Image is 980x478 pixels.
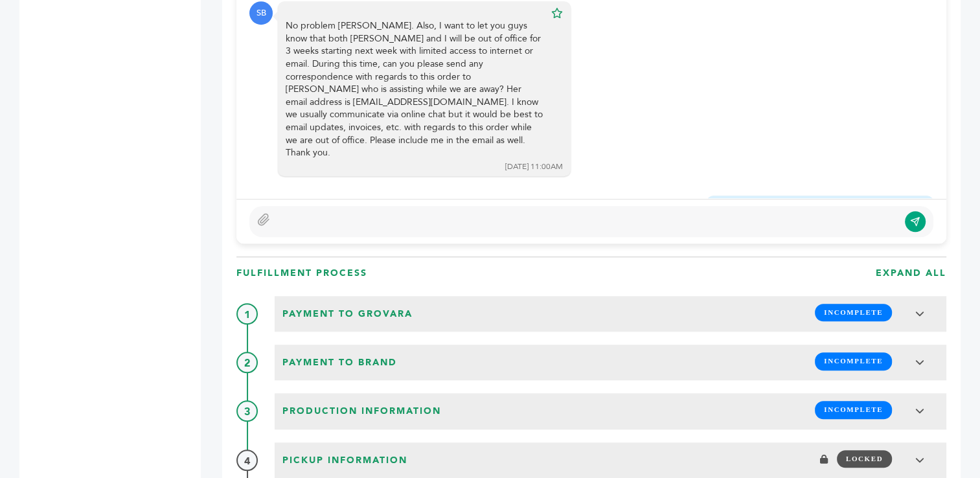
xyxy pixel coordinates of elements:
div: SB [249,1,273,25]
h3: EXPAND ALL [876,267,946,280]
span: INCOMPLETE [815,304,892,321]
span: LOCKED [837,450,892,468]
span: Production Information [279,401,445,422]
div: No problem [PERSON_NAME]. Also, I want to let you guys know that both [PERSON_NAME] and I will be... [286,19,545,159]
span: Payment to Grovara [279,304,416,324]
h3: FULFILLMENT PROCESS [236,267,367,280]
span: INCOMPLETE [815,352,892,370]
span: Pickup Information [279,450,411,471]
span: Payment to brand [279,352,401,373]
span: INCOMPLETE [815,401,892,418]
div: [DATE] 11:00AM [505,161,563,172]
